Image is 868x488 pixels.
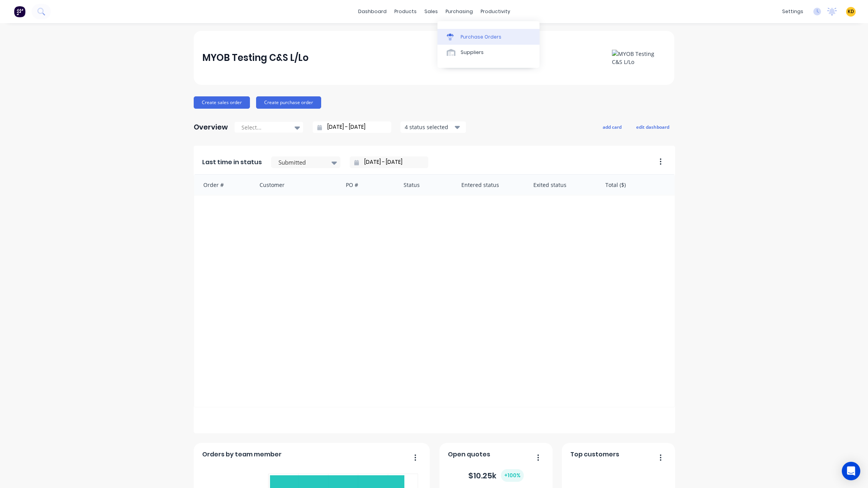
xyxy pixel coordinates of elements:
[598,122,627,132] button: add card
[396,175,454,195] div: Status
[194,119,228,135] div: Overview
[526,175,598,195] div: Exited status
[405,123,453,131] div: 4 status selected
[390,6,421,17] div: products
[437,45,540,60] a: Suppliers
[477,6,514,17] div: productivity
[842,462,860,480] div: Open Intercom Messenger
[354,6,390,17] a: dashboard
[778,6,807,17] div: settings
[468,469,524,482] div: $ 10.25k
[359,156,425,168] input: Filter by date
[194,96,250,109] button: Create sales order
[202,158,262,167] span: Last time in status
[461,49,484,56] div: Suppliers
[454,175,526,195] div: Entered status
[252,175,338,195] div: Customer
[848,8,854,15] span: KD
[202,50,308,66] div: MYOB Testing C&S L/Lo
[501,469,524,482] div: + 100 %
[570,450,619,459] span: Top customers
[202,450,282,459] span: Orders by team member
[194,175,252,195] div: Order #
[14,6,25,17] img: Factory
[612,50,666,66] img: MYOB Testing C&S L/Lo
[598,175,675,195] div: Total ($)
[256,96,321,109] button: Create purchase order
[421,6,442,17] div: sales
[442,6,477,17] div: purchasing
[461,34,501,40] div: Purchase Orders
[437,29,540,44] a: Purchase Orders
[338,175,396,195] div: PO #
[631,122,674,132] button: edit dashboard
[400,121,466,133] button: 4 status selected
[448,450,490,459] span: Open quotes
